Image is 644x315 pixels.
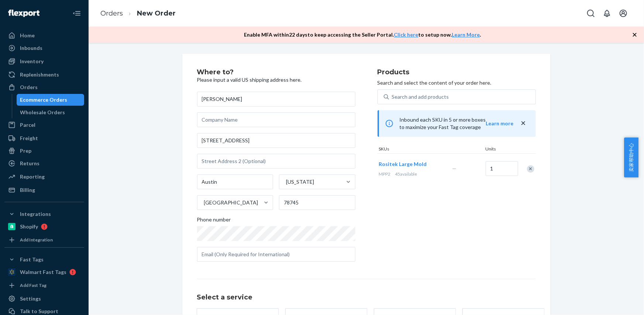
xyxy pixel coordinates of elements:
[197,175,273,189] input: City
[197,216,231,226] span: Phone number
[4,266,84,278] a: Walmart Fast Tags
[378,69,536,76] h2: Products
[20,58,44,65] div: Inventory
[4,236,84,244] a: Add Integration
[20,160,39,167] div: Returns
[379,161,427,167] span: Rositek Large Mold
[484,146,517,153] div: Units
[520,119,527,127] button: close
[69,6,84,21] button: Close Navigation
[4,208,84,220] button: Integrations
[197,76,355,84] p: Please input a valid US shipping address here.
[4,145,84,157] a: Prep
[624,138,638,177] button: 卖家帮助中心
[4,221,84,233] a: Shopify
[137,9,176,17] a: New Order
[4,30,84,41] a: Home
[4,157,84,169] a: Returns
[4,281,84,290] a: Add Fast Tag
[378,146,484,153] div: SKUs
[197,112,355,127] input: Company Name
[279,195,355,210] input: ZIP Code
[20,223,38,230] div: Shopify
[20,282,47,288] div: Add Fast Tag
[527,165,534,173] div: Remove Item
[20,71,59,78] div: Replenishments
[4,184,84,196] a: Billing
[20,237,53,243] div: Add Integration
[4,81,84,93] a: Orders
[4,69,84,81] a: Replenishments
[20,96,68,104] div: Ecommerce Orders
[452,165,457,172] span: —
[197,69,355,76] h2: Where to?
[244,31,481,38] p: Enable MFA within 22 days to keep accessing the Seller Portal. to setup now. .
[197,92,355,106] input: First & Last Name
[20,147,31,155] div: Prep
[379,160,427,168] button: Rositek Large Mold
[4,293,84,305] a: Settings
[486,120,514,127] button: Learn more
[8,10,39,17] img: Flexport logo
[20,256,44,263] div: Fast Tags
[392,93,449,101] div: Search and add products
[4,42,84,54] a: Inbounds
[286,178,314,186] div: [US_STATE]
[4,119,84,131] a: Parcel
[20,210,51,218] div: Integrations
[197,154,355,169] input: Street Address 2 (Optional)
[583,6,598,21] button: Open Search Box
[616,6,631,21] button: Open account menu
[20,44,42,52] div: Inbounds
[94,3,182,24] ol: breadcrumbs
[20,84,38,91] div: Orders
[395,171,417,177] span: 45 available
[20,308,58,315] div: Talk to Support
[20,32,35,39] div: Home
[20,135,38,142] div: Freight
[486,161,518,176] input: Quantity
[394,31,419,38] a: Click here
[4,132,84,144] a: Freight
[20,173,45,180] div: Reporting
[197,294,536,301] h1: Select a service
[20,109,65,116] div: Wholesale Orders
[4,55,84,67] a: Inventory
[20,121,35,129] div: Parcel
[4,254,84,265] button: Fast Tags
[379,171,391,177] span: MPP2
[204,199,258,206] div: [GEOGRAPHIC_DATA]
[17,106,85,118] a: Wholesale Orders
[600,6,614,21] button: Open notifications
[20,295,41,302] div: Settings
[197,247,355,262] input: Email (Only Required for International)
[100,9,123,17] a: Orders
[378,79,536,87] p: Search and select the content of your order here.
[197,133,355,148] input: Street Address
[20,186,35,194] div: Billing
[378,110,536,137] div: Inbound each SKU in 5 or more boxes to maximize your Fast Tag coverage
[203,199,204,206] input: [GEOGRAPHIC_DATA]
[17,94,85,106] a: Ecommerce Orders
[20,268,66,276] div: Walmart Fast Tags
[4,171,84,183] a: Reporting
[452,31,480,38] a: Learn More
